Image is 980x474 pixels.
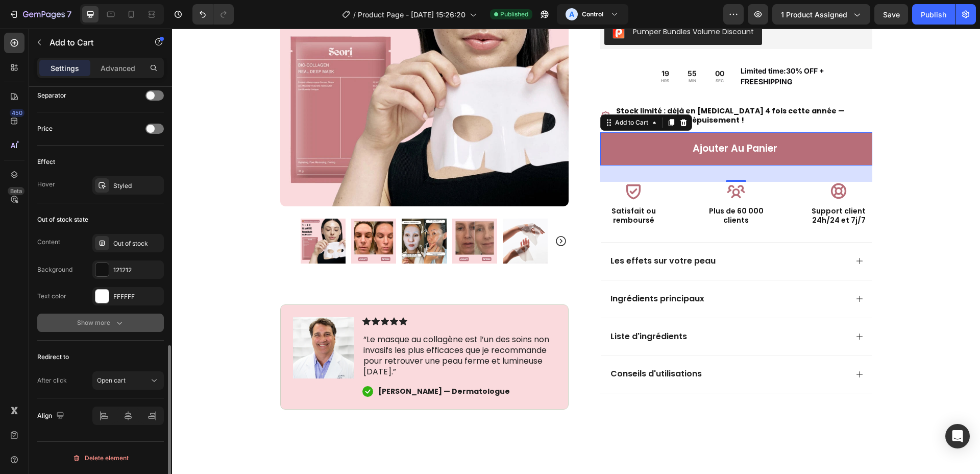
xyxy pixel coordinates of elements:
[945,424,970,448] div: Open Intercom Messenger
[113,181,161,191] div: Styled
[37,409,66,423] div: Align
[192,4,234,25] div: Undo/Redo
[438,303,515,314] p: Liste d'ingrédients
[489,40,497,50] div: 19
[921,9,946,20] div: Publish
[113,292,161,301] div: FFFFFF
[72,452,129,464] div: Delete element
[557,4,628,25] button: AControl
[37,450,164,466] button: Delete element
[521,114,605,127] div: Ajouter au panier
[37,238,60,247] div: Content
[429,178,494,196] p: Satisfait ou remboursé
[37,180,55,189] div: Hover
[37,352,69,362] div: Redirect to
[634,178,699,196] p: Support client 24h/24 et 7j/7
[500,10,528,19] span: Published
[883,10,900,19] span: Save
[4,4,76,25] button: 7
[10,109,24,117] div: 450
[101,63,135,74] p: Advanced
[37,124,53,133] div: Price
[428,104,700,137] button: Ajouter au panier
[438,265,532,276] p: Ingrédients principaux
[37,265,72,274] div: Background
[37,215,88,224] div: Out of stock state
[569,9,574,19] p: A
[569,37,699,58] p: Limited time:30% OFF + FREESHIPPING
[51,63,79,74] p: Settings
[113,266,161,275] div: 121212
[77,318,125,328] div: Show more
[358,9,465,20] span: Product Page - [DATE] 15:26:20
[97,376,126,384] span: Open cart
[516,40,525,50] div: 55
[543,40,552,50] div: 00
[37,91,66,100] div: Separator
[781,9,847,20] span: 1 product assigned
[37,376,67,385] div: After click
[37,292,66,301] div: Text color
[50,36,136,49] p: Add to Cart
[353,9,356,20] span: /
[912,4,955,25] button: Publish
[206,358,338,367] p: [PERSON_NAME] — Dermatologue
[383,206,395,219] button: Carousel Next Arrow
[8,187,24,195] div: Beta
[191,306,383,348] p: “Le masque au collagène est l’un des soins non invasifs les plus efficaces que je recommande pour...
[489,50,497,55] p: HRS
[534,445,643,472] img: gempages_582655622105793368-782fd2dd-5318-496e-8422-2f16e01c858a.png
[438,227,544,238] p: Les effets sur votre peau
[37,157,55,167] div: Effect
[172,29,980,474] iframe: Design area
[772,4,870,25] button: 1 product assigned
[37,314,164,332] button: Show more
[516,50,525,55] p: MIN
[441,89,478,99] div: Add to Cart
[532,178,597,196] p: Plus de 60 000 clients
[92,371,164,390] button: Open cart
[113,239,161,248] div: Out of stock
[543,50,552,55] p: SEC
[874,4,908,25] button: Save
[67,8,71,20] p: 7
[444,77,673,97] strong: Stock limité : déjà en [MEDICAL_DATA] 4 fois cette année — commandez avant épuisement !
[582,9,603,19] h3: Control
[438,340,530,351] p: Conseils d'utilisations
[121,289,182,350] img: gempages_582655622105793368-293ea91a-47b3-402b-860c-e82bcd3b2768.png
